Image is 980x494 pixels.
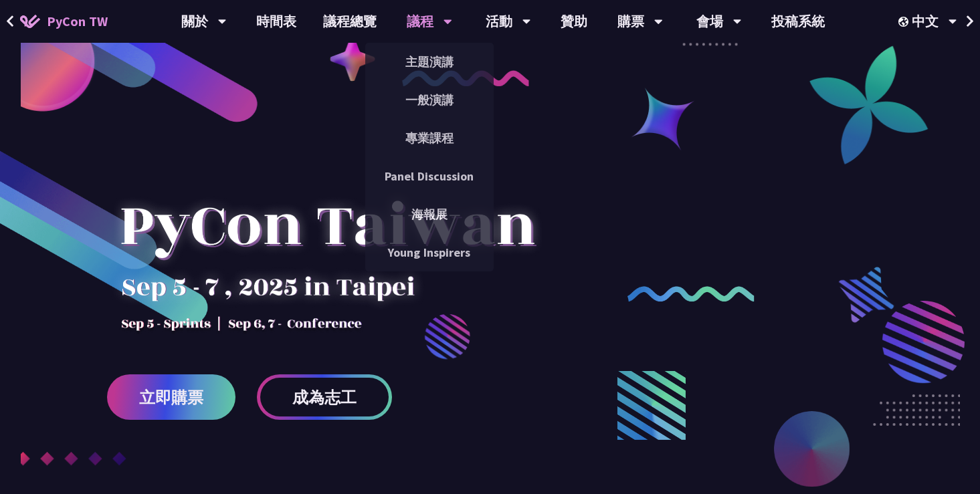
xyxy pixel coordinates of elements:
a: Panel Discussion [365,160,494,192]
img: Locale Icon [898,17,912,27]
a: 一般演講 [365,84,494,116]
a: PyCon TW [7,5,121,38]
img: Home icon of PyCon TW 2025 [20,15,40,28]
a: Young Inspirers [365,237,494,268]
a: 立即購票 [107,374,235,420]
a: 海報展 [365,199,494,230]
a: 專業課程 [365,122,494,154]
a: 主題演講 [365,46,494,78]
img: curly-2.e802c9f.png [627,286,755,302]
span: 立即購票 [139,389,203,406]
span: 成為志工 [292,389,357,406]
span: PyCon TW [47,11,108,31]
a: 成為志工 [257,374,392,420]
